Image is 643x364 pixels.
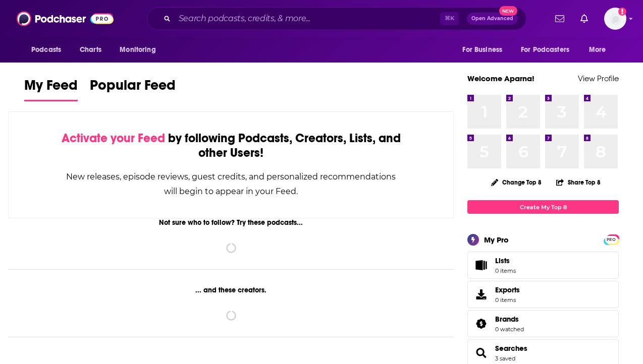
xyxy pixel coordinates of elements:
a: Create My Top 8 [467,200,619,214]
span: More [589,43,606,57]
a: PRO [605,235,617,243]
button: Change Top 8 [485,176,548,189]
span: Activate your Feed [62,131,165,146]
a: Popular Feed [90,77,176,101]
a: Searches [471,346,491,360]
button: Open AdvancedNew [467,13,518,25]
span: New [499,6,517,16]
span: 0 items [495,267,516,274]
span: Logged in as AparnaKulkarni [604,8,626,30]
a: 0 watched [495,326,524,333]
a: Exports [467,281,619,308]
button: open menu [113,40,169,59]
span: 0 items [495,296,520,304]
span: Charts [80,43,101,57]
span: Podcasts [31,43,61,57]
a: Searches [495,344,527,353]
button: open menu [24,40,74,59]
span: For Business [462,43,502,57]
span: Lists [495,256,510,265]
button: open menu [582,40,619,59]
a: Welcome Aparna! [467,74,534,83]
a: Lists [467,252,619,279]
input: Search podcasts, credits, & more... [175,11,440,27]
span: Brands [467,310,619,337]
button: open menu [514,40,584,59]
span: Exports [495,285,520,294]
span: Brands [495,315,519,324]
svg: Add a profile image [618,8,626,16]
span: My Feed [24,77,78,100]
a: Show notifications dropdown [551,10,568,27]
div: Search podcasts, credits, & more... [147,7,526,30]
a: Charts [73,40,108,59]
a: My Feed [24,77,78,101]
div: New releases, episode reviews, guest credits, and personalized recommendations will begin to appe... [59,169,403,199]
div: My Pro [484,235,509,245]
span: Lists [495,256,516,265]
button: open menu [455,40,515,59]
button: Share Top 8 [556,172,601,192]
a: Brands [495,315,524,324]
div: by following Podcasts, Creators, Lists, and other Users! [59,131,403,160]
span: Open Advanced [471,16,513,21]
span: Exports [471,287,491,301]
button: Show profile menu [604,8,626,30]
a: 3 saved [495,355,515,362]
a: Show notifications dropdown [576,10,592,27]
a: View Profile [578,74,619,83]
img: Podchaser - Follow, Share and Rate Podcasts [17,9,114,28]
span: Popular Feed [90,77,176,100]
span: PRO [605,236,617,244]
span: Lists [471,258,491,272]
span: Monitoring [120,43,155,57]
a: Brands [471,317,491,331]
span: For Podcasters [521,43,569,57]
img: User Profile [604,8,626,30]
span: ⌘ K [440,12,459,25]
div: Not sure who to follow? Try these podcasts... [8,218,454,227]
div: ... and these creators. [8,286,454,294]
